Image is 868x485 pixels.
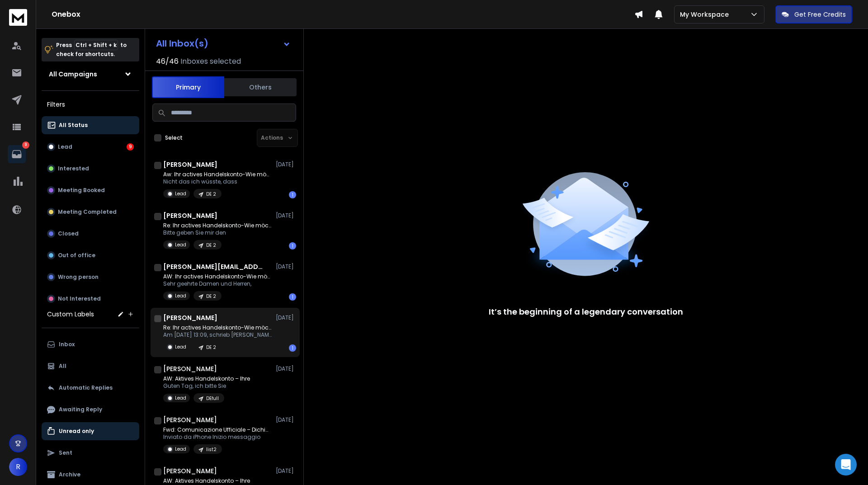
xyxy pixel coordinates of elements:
[163,466,217,476] h1: [PERSON_NAME]
[42,65,139,83] button: All Campaigns
[206,446,217,453] p: list2
[206,191,216,198] p: DE 2
[42,138,139,156] button: Lead9
[163,222,272,229] p: Re: Ihr actives Handelskonto-Wie möchten
[42,98,139,111] h3: Filters
[42,268,139,286] button: Wrong person
[206,395,219,402] p: DEfull
[42,422,139,440] button: Unread only
[22,141,29,149] p: 9
[276,467,296,475] p: [DATE]
[163,433,272,441] p: Inviato da iPhone Inizio messaggio
[276,263,296,270] p: [DATE]
[163,211,217,220] h1: [PERSON_NAME]
[59,122,88,129] p: All Status
[156,56,179,67] span: 46 / 46
[42,225,139,243] button: Closed
[276,416,296,424] p: [DATE]
[175,395,186,401] p: Lead
[58,208,117,216] p: Meeting Completed
[149,34,298,52] button: All Inbox(s)
[42,466,139,484] button: Archive
[49,70,97,79] h1: All Campaigns
[175,190,186,197] p: Lead
[59,384,113,391] p: Automatic Replies
[42,400,139,419] button: Awaiting Reply
[42,116,139,134] button: All Status
[775,5,852,24] button: Get Free Credits
[74,40,118,50] span: Ctrl + Shift + k
[163,273,272,280] p: AW: Ihr actives Handelskonto-Wie möchten
[276,365,296,372] p: [DATE]
[58,143,72,151] p: Lead
[59,471,80,478] p: Archive
[42,203,139,221] button: Meeting Completed
[58,187,105,194] p: Meeting Booked
[58,273,99,281] p: Wrong person
[42,444,139,462] button: Sent
[59,406,102,413] p: Awaiting Reply
[59,363,66,370] p: All
[42,160,139,178] button: Interested
[52,9,634,20] h1: Onebox
[56,41,127,59] p: Press to check for shortcuts.
[165,134,183,141] label: Select
[42,181,139,199] button: Meeting Booked
[9,458,27,476] button: R
[289,191,296,198] div: 1
[175,344,186,350] p: Lead
[206,242,216,249] p: DE 2
[175,241,186,248] p: Lead
[224,77,297,97] button: Others
[835,454,857,476] div: Open Intercom Messenger
[59,449,72,457] p: Sent
[794,10,846,19] p: Get Free Credits
[163,331,272,339] p: Am [DATE] 13:09, schrieb [PERSON_NAME]
[59,341,75,348] p: Inbox
[42,290,139,308] button: Not Interested
[163,382,250,390] p: Guten Tag, ich bitte Sie
[156,39,208,48] h1: All Inbox(s)
[58,165,89,172] p: Interested
[163,313,217,322] h1: [PERSON_NAME]
[127,143,134,151] div: 9
[163,160,217,169] h1: [PERSON_NAME]
[289,242,296,250] div: 1
[58,252,95,259] p: Out of office
[206,293,216,300] p: DE 2
[152,76,224,98] button: Primary
[163,415,217,424] h1: [PERSON_NAME]
[489,306,683,318] p: It’s the beginning of a legendary conversation
[289,344,296,352] div: 1
[276,161,296,168] p: [DATE]
[163,426,272,433] p: Fwd: Comunicazione Ufficiale – Dichiarazione
[289,293,296,301] div: 1
[42,246,139,264] button: Out of office
[680,10,732,19] p: My Workspace
[206,344,216,351] p: DE 2
[276,212,296,219] p: [DATE]
[58,295,101,302] p: Not Interested
[163,178,272,185] p: Nicht das ich wüsste, dass
[276,314,296,321] p: [DATE]
[47,310,94,319] h3: Custom Labels
[42,379,139,397] button: Automatic Replies
[163,477,250,485] p: AW: Aktives Handelskonto – Ihre
[163,262,263,271] h1: [PERSON_NAME][EMAIL_ADDRESS][DOMAIN_NAME]
[175,292,186,299] p: Lead
[8,145,26,163] a: 9
[180,56,241,67] h3: Inboxes selected
[163,375,250,382] p: AW: Aktives Handelskonto – Ihre
[175,446,186,452] p: Lead
[9,9,27,26] img: logo
[59,428,94,435] p: Unread only
[58,230,79,237] p: Closed
[42,335,139,353] button: Inbox
[42,357,139,375] button: All
[163,171,272,178] p: Aw: Ihr actives Handelskonto-Wie möchten Sie
[163,280,272,287] p: Sehr geehrte Damen und Herren,
[163,364,217,373] h1: [PERSON_NAME]
[163,324,272,331] p: Re: Ihr actives Handelskonto-Wie möchten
